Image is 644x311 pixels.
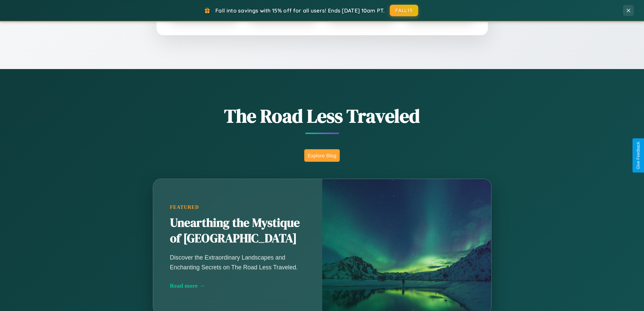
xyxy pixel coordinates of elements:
button: FALL15 [390,5,418,16]
iframe: Intercom live chat [7,288,23,304]
button: Explore Blog [304,149,340,162]
div: Give Feedback [636,142,641,169]
h2: Unearthing the Mystique of [GEOGRAPHIC_DATA] [170,215,305,246]
h1: The Road Less Traveled [119,103,525,129]
div: Featured [170,204,305,210]
span: Fall into savings with 15% off for all users! Ends [DATE] 10am PT. [215,7,385,14]
div: Read more → [170,282,305,289]
p: Discover the Extraordinary Landscapes and Enchanting Secrets on The Road Less Traveled. [170,253,305,272]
